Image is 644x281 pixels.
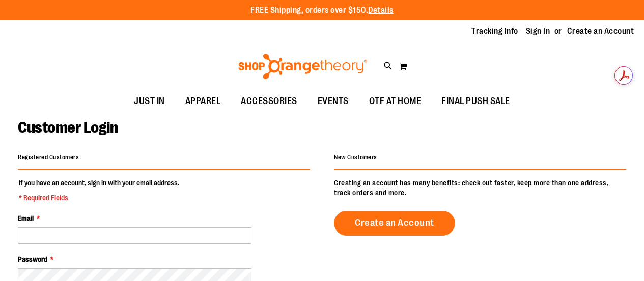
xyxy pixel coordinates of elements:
[18,214,34,222] span: Email
[334,154,377,161] strong: New Customers
[18,119,118,136] span: Customer Login
[19,193,179,203] span: * Required Fields
[175,90,231,113] a: APPAREL
[241,90,297,113] span: ACCESSORIES
[334,177,626,198] p: Creating an account has many benefits: check out faster, keep more than one address, track orders...
[526,25,550,37] a: Sign In
[231,90,307,113] a: ACCESSORIES
[237,54,369,79] img: Shop Orangetheory
[359,90,432,113] a: OTF AT HOME
[355,217,434,228] span: Create an Account
[124,90,175,113] a: JUST IN
[318,90,349,113] span: EVENTS
[134,90,165,113] span: JUST IN
[185,90,221,113] span: APPAREL
[250,5,394,16] p: FREE Shipping, orders over $150.
[18,154,79,161] strong: Registered Customers
[368,6,394,15] a: Details
[567,25,634,37] a: Create an Account
[18,255,47,263] span: Password
[471,25,518,37] a: Tracking Info
[18,177,180,203] legend: If you have an account, sign in with your email address.
[307,90,359,113] a: EVENTS
[431,90,520,113] a: FINAL PUSH SALE
[334,211,455,236] a: Create an Account
[441,90,510,113] span: FINAL PUSH SALE
[369,90,422,113] span: OTF AT HOME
